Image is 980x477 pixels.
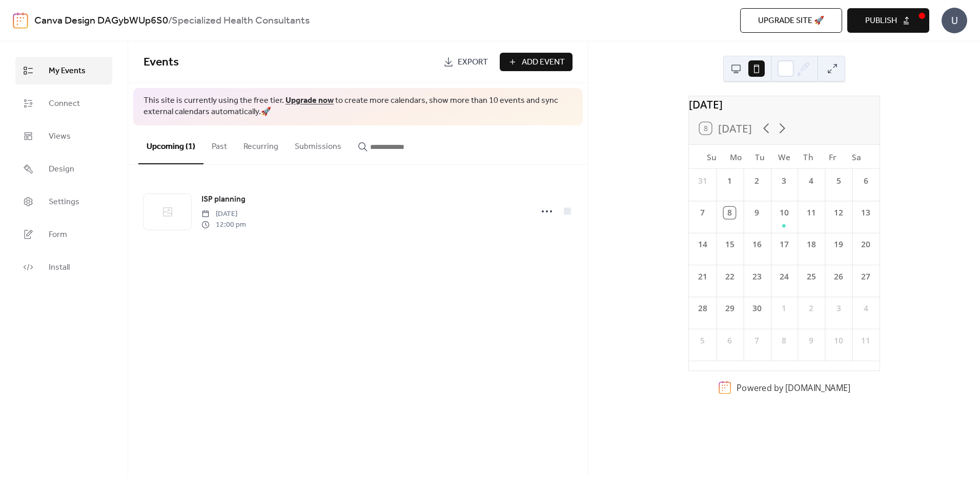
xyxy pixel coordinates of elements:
button: Upgrade site 🚀 [740,8,842,33]
div: 15 [724,239,736,251]
div: 2 [805,302,817,314]
b: / [168,11,172,31]
div: 12 [833,207,845,219]
span: Export [458,56,488,69]
button: Add Event [500,53,573,71]
span: Install [49,262,70,274]
div: Sa [845,145,869,169]
div: 2 [751,175,763,187]
div: 9 [805,335,817,346]
div: 16 [751,239,763,251]
div: 3 [778,175,790,187]
div: 18 [805,239,817,251]
div: Powered by [737,382,850,393]
span: Upgrade site 🚀 [758,15,824,27]
div: 25 [805,271,817,283]
div: [DATE] [689,96,880,112]
div: 10 [778,207,790,219]
div: 20 [860,239,872,251]
div: 26 [833,271,845,283]
a: Connect [15,90,112,117]
span: ISP planning [201,193,246,206]
div: 13 [860,207,872,219]
div: 7 [751,335,763,346]
span: My Events [49,65,86,77]
div: 9 [751,207,763,219]
div: 8 [724,207,736,219]
span: 12:00 pm [201,220,246,230]
div: 21 [697,271,708,283]
div: 1 [724,175,736,187]
div: 19 [833,239,845,251]
span: Connect [49,98,80,110]
div: 27 [860,271,872,283]
span: Events [144,51,179,74]
img: logo [13,12,28,29]
button: Submissions [287,125,350,163]
a: Install [15,253,112,281]
div: Su [700,145,724,169]
div: 11 [805,207,817,219]
a: Export [436,53,496,71]
div: 4 [860,302,872,314]
div: 5 [833,175,845,187]
span: Publish [865,15,897,27]
b: Specialized Health Consultants [172,11,310,31]
button: Past [203,125,235,163]
span: This site is currently using the free tier. to create more calendars, show more than 10 events an... [144,95,573,118]
div: U [942,8,967,33]
a: My Events [15,57,112,84]
div: 23 [751,271,763,283]
a: Upgrade now [285,93,334,109]
div: 1 [778,302,790,314]
button: Publish [847,8,929,33]
div: 31 [697,175,708,187]
div: 8 [778,335,790,346]
div: We [772,145,796,169]
div: 28 [697,302,708,314]
div: 5 [697,335,708,346]
div: 6 [724,335,736,346]
button: Recurring [235,125,287,163]
div: Th [797,145,821,169]
div: 6 [860,175,872,187]
a: [DOMAIN_NAME] [785,382,850,393]
button: Upcoming (1) [138,125,203,164]
div: 22 [724,271,736,283]
span: Form [49,229,67,241]
span: Settings [49,196,79,208]
a: ISP planning [201,193,246,206]
div: 7 [697,207,708,219]
div: 17 [778,239,790,251]
span: Design [49,163,74,176]
span: Views [49,131,71,143]
div: Mo [724,145,748,169]
a: Design [15,155,112,183]
span: [DATE] [201,209,246,220]
span: Add Event [522,56,565,69]
div: 4 [805,175,817,187]
div: 11 [860,335,872,346]
div: 3 [833,302,845,314]
div: 29 [724,302,736,314]
div: 30 [751,302,763,314]
a: Form [15,221,112,248]
div: 24 [778,271,790,283]
a: Views [15,122,112,150]
div: 14 [697,239,708,251]
div: 10 [833,335,845,346]
a: Canva Design DAGybWUp6S0 [34,11,168,31]
div: Tu [748,145,772,169]
a: Settings [15,188,112,215]
div: Fr [821,145,845,169]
